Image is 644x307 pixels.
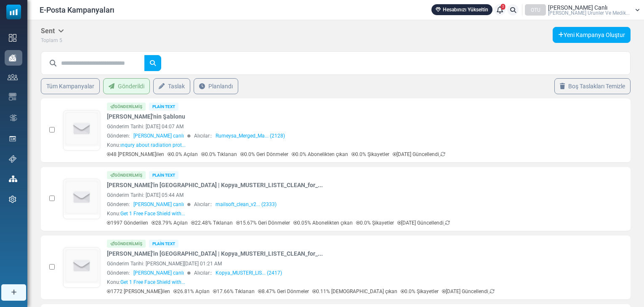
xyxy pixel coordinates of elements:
[351,151,389,158] p: 0.0% Şikayetler
[103,78,150,94] a: Gönderildi
[41,27,64,35] h5: Sent
[120,142,186,148] span: ınqury about radiation prot...
[201,151,237,158] p: 0.0% Tıklanan
[149,240,178,248] div: Plain Text
[293,219,353,227] p: 0.05% Abonelikten çıkan
[525,4,640,16] a: OTU [PERSON_NAME] Canlı [PERSON_NAME] Urunler Ve Medik...
[41,78,100,94] a: Tüm Kampanyalar
[40,4,114,16] span: E-Posta Kampanyaları
[133,132,184,140] span: [PERSON_NAME] canlı
[107,171,146,179] div: Gönderilmiş
[107,141,186,149] div: Konu:
[356,219,394,227] p: 0.0% Şikayetler
[41,37,58,43] span: Toplam
[107,210,185,217] div: Konu:
[191,219,233,227] p: 22.48% Tıklanan
[216,201,277,208] a: mailsoft_clean_v2... (2333)
[9,113,18,123] img: workflow.svg
[152,219,188,227] p: 28.79% Açılan
[107,181,323,190] a: [PERSON_NAME]'in [GEOGRAPHIC_DATA] | Kopya_MUSTERI_LISTE_CLEAN_for_...
[213,288,255,295] p: 17.66% Tıklanan
[397,219,450,227] p: [DATE] Güncellendi
[107,249,323,258] a: [PERSON_NAME]'in [GEOGRAPHIC_DATA] | Kopya_MUSTERI_LISTE_CLEAN_for_...
[149,171,178,179] div: Plain Text
[8,74,18,80] img: contacts-icon.svg
[107,219,148,227] p: 1997 Gönderilen
[9,196,16,203] img: settings-icon.svg
[107,151,164,158] p: 48 [PERSON_NAME]ilen
[107,103,146,111] div: Gönderilmiş
[9,93,16,101] img: email-templates-icon.svg
[431,4,492,15] a: Hesabınızı Yükseltin
[494,4,506,16] a: 2
[107,132,552,140] div: Gönderen: Alıcılar::
[236,219,290,227] p: 15.67% Geri Dönmeler
[258,288,309,295] p: 8.47% Geri Dönmeler
[501,4,506,10] span: 2
[107,191,552,199] div: Gönderim Tarihi: [DATE] 05:44 AM
[64,111,100,147] img: empty-draft-icon2.svg
[107,112,185,121] a: [PERSON_NAME]'nin Şablonu
[548,5,607,11] span: [PERSON_NAME] Canlı
[107,123,552,130] div: Gönderim Tarihi: [DATE] 04:07 AM
[107,269,552,277] div: Gönderen: Alıcılar::
[59,37,62,43] span: 5
[107,260,552,267] div: Gönderim Tarihi: [PERSON_NAME][DATE] 01:21 AM
[64,180,100,215] img: empty-draft-icon2.svg
[525,4,546,16] div: OTU
[120,211,185,217] span: Get 1 Free Face Shield with...
[168,151,198,158] p: 0.0% Açılan
[401,288,439,295] p: 0.0% Şikayetler
[553,27,631,43] a: Yeni Kampanya Oluştur
[554,78,631,94] a: Boş Taslakları Temizle
[9,135,16,143] img: landing_pages.svg
[548,11,630,16] span: [PERSON_NAME] Urunler Ve Medik...
[107,288,170,295] p: 1772 [PERSON_NAME]ilen
[64,248,100,284] img: empty-draft-icon2.svg
[9,54,16,61] img: campaigns-icon-active.png
[133,201,184,208] span: [PERSON_NAME] canlı
[194,78,238,94] a: Planlandı
[173,288,210,295] p: 26.81% Açılan
[442,288,495,295] p: [DATE] Güncellendi
[292,151,348,158] p: 0.0% Abonelikten çıkan
[393,151,445,158] p: [DATE] Güncellendi
[6,5,21,19] img: mailsoftly_icon_blue_white.svg
[240,151,288,158] p: 0.0% Geri Dönmeler
[216,269,282,277] a: Kopya_MUSTERI_LIS... (2417)
[107,201,552,208] div: Gönderen: Alıcılar::
[149,103,178,111] div: Plain Text
[107,278,185,286] div: Konu:
[312,288,397,295] p: 0.11% [DEMOGRAPHIC_DATA] çıkan
[9,155,16,163] img: support-icon.svg
[133,269,184,277] span: [PERSON_NAME] canlı
[107,240,146,248] div: Gönderilmiş
[120,279,185,285] span: Get 1 Free Face Shield with...
[9,34,16,42] img: dashboard-icon.svg
[153,78,190,94] a: Taslak
[216,132,285,140] a: Rumeysa_Merged_Ma... (2128)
